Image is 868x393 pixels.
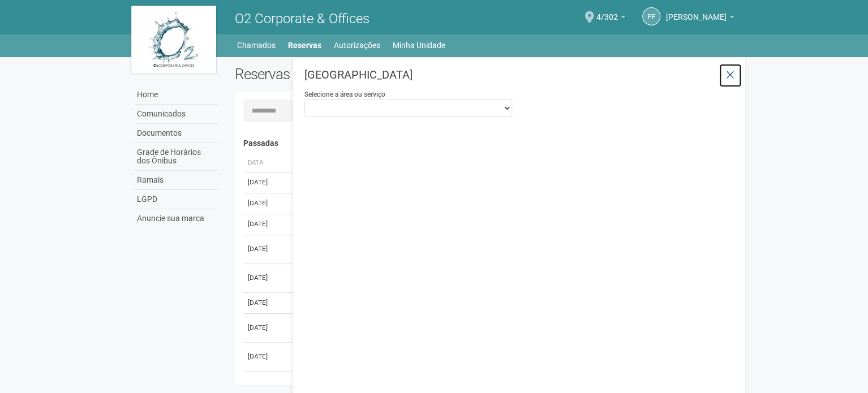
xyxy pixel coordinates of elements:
[134,143,218,171] a: Grade de Horários dos Ônibus
[134,171,218,190] a: Ramais
[134,85,218,105] a: Home
[289,342,615,371] td: Sala de Reunião Interna 1 Bloco 2 (até 30 pessoas)
[243,154,289,172] th: Data
[134,190,218,209] a: LGPD
[134,105,218,124] a: Comunicados
[237,37,276,53] a: Chamados
[393,37,445,53] a: Minha Unidade
[288,37,321,53] a: Reservas
[131,6,216,74] img: logo.jpg
[134,209,218,228] a: Anuncie sua marca
[235,66,477,83] h2: Reservas
[243,172,289,193] td: [DATE]
[289,292,615,313] td: Sala de Reunião Interna 1 Bloco 4 (até 30 pessoas)
[304,69,736,80] h3: [GEOGRAPHIC_DATA]
[243,292,289,313] td: [DATE]
[243,193,289,214] td: [DATE]
[243,235,289,264] td: [DATE]
[289,172,615,193] td: Sala de Reunião Interna 1 Bloco 4 (até 30 pessoas)
[334,37,380,53] a: Autorizações
[642,7,660,25] a: PF
[243,342,289,371] td: [DATE]
[243,264,289,292] td: [DATE]
[289,214,615,235] td: Sala de Reunião Interna 1 Bloco 4 (até 30 pessoas)
[596,2,618,21] span: 4/302
[243,139,728,148] h4: Passadas
[134,124,218,143] a: Documentos
[243,214,289,235] td: [DATE]
[289,264,615,292] td: Sala de Reunião Interna 1 Bloco 4 (até 30 pessoas)
[289,193,615,214] td: Sala de Reunião Interna 1 Bloco 2 (até 30 pessoas)
[289,313,615,342] td: Sala de Reunião Interna 1 Bloco 4 (até 30 pessoas)
[289,154,615,172] th: Área ou Serviço
[666,14,734,23] a: [PERSON_NAME]
[235,11,369,27] span: O2 Corporate & Offices
[596,14,625,23] a: 4/302
[289,235,615,264] td: Sala de Reunião Interna 1 Bloco 4 (até 30 pessoas)
[243,313,289,342] td: [DATE]
[304,89,385,100] label: Selecione a área ou serviço
[666,2,727,21] span: PRISCILLA FREITAS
